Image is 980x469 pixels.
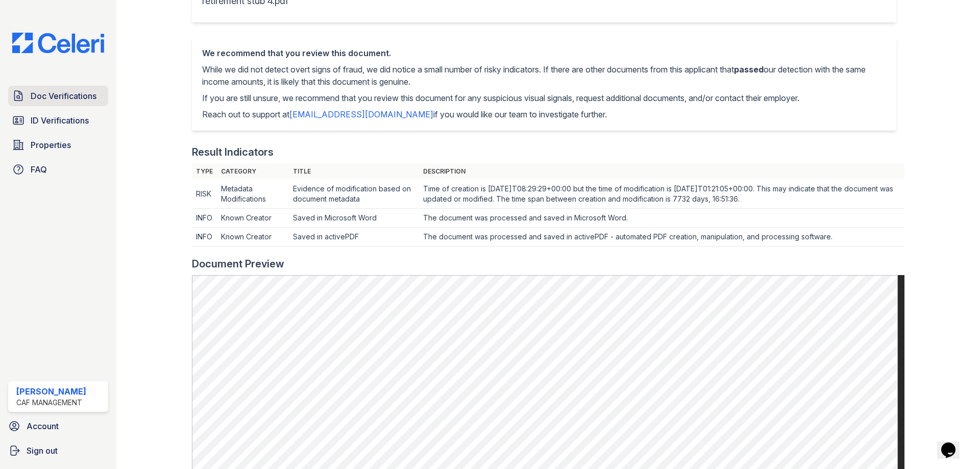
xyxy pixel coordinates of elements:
[192,257,284,271] div: Document Preview
[16,398,86,408] div: CAF Management
[8,135,108,155] a: Properties
[202,92,886,104] p: If you are still unsure, we recommend that you review this document for any suspicious visual sig...
[289,109,433,119] a: [EMAIL_ADDRESS][DOMAIN_NAME]
[8,86,108,106] a: Doc Verifications
[734,64,764,75] span: passed
[16,385,86,398] div: [PERSON_NAME]
[289,209,420,228] td: Saved in Microsoft Word
[217,228,289,246] td: Known Creator
[289,180,420,209] td: Evidence of modification based on document metadata
[289,163,420,180] th: Title
[192,209,217,228] td: INFO
[27,445,58,457] span: Sign out
[202,63,886,88] p: While we did not detect overt signs of fraud, we did notice a small number of risky indicators. I...
[217,163,289,180] th: Category
[217,209,289,228] td: Known Creator
[419,228,904,246] td: The document was processed and saved in activePDF - automated PDF creation, manipulation, and pro...
[27,420,59,432] span: Account
[202,47,886,59] div: We recommend that you review this document.
[192,145,274,159] div: Result Indicators
[202,108,886,120] p: Reach out to support at if you would like our team to investigate further.
[31,114,89,127] span: ID Verifications
[192,228,217,246] td: INFO
[4,33,112,53] img: CE_Logo_Blue-a8612792a0a2168367f1c8372b55b34899dd931a85d93a1a3d3e32e68fde9ad4.png
[8,110,108,131] a: ID Verifications
[419,180,904,209] td: Time of creation is [DATE]T08:29:29+00:00 but the time of modification is [DATE]T01:21:05+00:00. ...
[31,163,47,176] span: FAQ
[419,209,904,228] td: The document was processed and saved in Microsoft Word.
[8,159,108,180] a: FAQ
[937,428,970,459] iframe: chat widget
[31,139,71,151] span: Properties
[31,90,96,102] span: Doc Verifications
[192,163,217,180] th: Type
[4,416,112,436] a: Account
[192,180,217,209] td: RISK
[289,228,420,246] td: Saved in activePDF
[419,163,904,180] th: Description
[4,440,112,461] a: Sign out
[217,180,289,209] td: Metadata Modifications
